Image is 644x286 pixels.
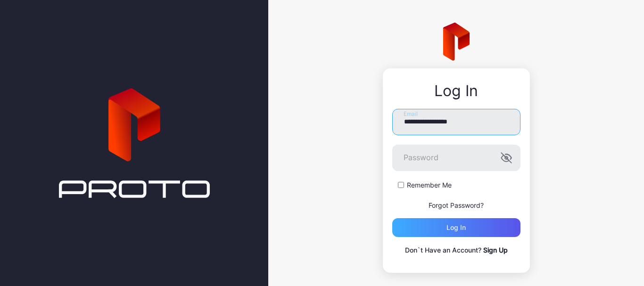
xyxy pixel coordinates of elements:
[407,180,452,190] label: Remember Me
[392,82,520,99] div: Log In
[501,152,512,163] button: Password
[483,246,508,254] a: Sign Up
[392,109,520,135] input: Email
[429,201,484,209] a: Forgot Password?
[392,145,520,171] input: Password
[392,245,520,256] p: Don`t Have an Account?
[446,224,466,231] div: Log in
[392,218,520,237] button: Log in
